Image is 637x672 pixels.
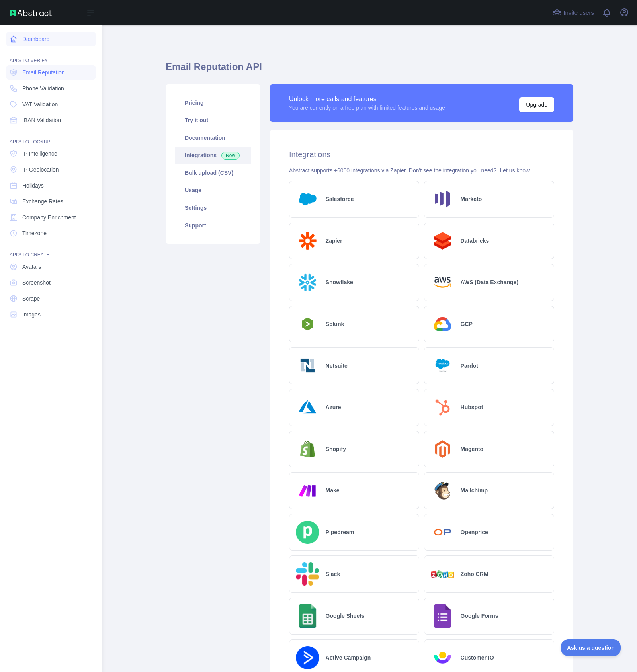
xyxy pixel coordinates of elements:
[461,612,498,620] h2: Google Forms
[22,213,76,221] span: Company Enrichment
[326,445,346,453] h2: Shopify
[431,570,454,578] img: Logo
[296,315,319,333] img: Logo
[461,570,488,578] h2: Zoho CRM
[326,320,344,328] h2: Splunk
[175,199,251,217] a: Settings
[289,149,554,160] h2: Integrations
[431,229,454,253] img: Logo
[431,604,454,628] img: Logo
[22,263,41,271] span: Avatars
[296,396,319,419] img: Logo
[22,100,58,108] span: VAT Validation
[296,354,319,377] img: Logo
[431,438,454,461] img: Logo
[431,479,454,502] img: Logo
[326,237,342,245] h2: Zapier
[6,307,96,322] a: Images
[296,562,319,586] img: Logo
[296,646,319,670] img: Logo
[326,403,341,411] h2: Azure
[6,275,96,290] a: Screenshot
[431,313,454,336] img: Logo
[326,612,365,620] h2: Google Sheets
[175,129,251,147] a: Documentation
[289,104,445,112] div: You are currently on a free plan with limited features and usage
[6,48,96,64] div: API'S TO VERIFY
[175,147,251,164] a: Integrations New
[6,178,96,193] a: Holidays
[296,521,319,544] img: Logo
[6,32,96,46] a: Dashboard
[551,6,596,19] button: Invite users
[6,242,96,258] div: API'S TO CREATE
[461,486,488,494] h2: Mailchimp
[175,94,251,111] a: Pricing
[22,166,59,174] span: IP Geolocation
[221,152,240,160] span: New
[6,129,96,145] div: API'S TO LOOKUP
[326,654,371,662] h2: Active Campaign
[561,639,621,656] iframe: Toggle Customer Support
[563,8,594,18] span: Invite users
[6,81,96,96] a: Phone Validation
[326,278,353,286] h2: Snowflake
[431,396,454,419] img: Logo
[431,646,454,670] img: Logo
[6,260,96,274] a: Avatars
[22,84,64,92] span: Phone Validation
[296,438,319,461] img: Logo
[296,188,319,211] img: Logo
[296,479,319,502] img: Logo
[461,237,489,245] h2: Databricks
[22,295,40,303] span: Scrape
[431,188,454,211] img: Logo
[296,604,319,628] img: Logo
[6,194,96,209] a: Exchange Rates
[22,311,41,318] span: Images
[431,271,454,294] img: Logo
[289,94,445,104] div: Unlock more calls and features
[289,166,554,174] div: Abstract supports +6000 integrations via Zapier. Don't see the integration you need?
[461,445,484,453] h2: Magento
[175,164,251,182] a: Bulk upload (CSV)
[6,210,96,225] a: Company Enrichment
[461,403,483,411] h2: Hubspot
[22,182,44,189] span: Holidays
[296,229,319,253] img: Logo
[500,167,531,174] a: Let us know.
[326,362,348,370] h2: Netsuite
[461,362,478,370] h2: Pardot
[519,97,554,112] button: Upgrade
[461,195,482,203] h2: Marketo
[175,182,251,199] a: Usage
[326,528,354,536] h2: Pipedream
[431,354,454,377] img: Logo
[461,320,473,328] h2: GCP
[296,271,319,294] img: Logo
[326,486,340,494] h2: Make
[6,291,96,306] a: Scrape
[6,147,96,161] a: IP Intelligence
[6,65,96,80] a: Email Reputation
[326,195,354,203] h2: Salesforce
[6,97,96,111] a: VAT Validation
[22,197,63,205] span: Exchange Rates
[461,528,488,536] h2: Openprice
[166,61,573,80] h1: Email Reputation API
[22,279,51,287] span: Screenshot
[22,150,57,158] span: IP Intelligence
[175,217,251,234] a: Support
[6,113,96,127] a: IBAN Validation
[22,68,65,76] span: Email Reputation
[10,10,52,16] img: Abstract API
[6,226,96,240] a: Timezone
[326,570,340,578] h2: Slack
[6,162,96,177] a: IP Geolocation
[461,278,518,286] h2: AWS (Data Exchange)
[461,654,494,662] h2: Customer IO
[22,116,61,124] span: IBAN Validation
[431,521,454,544] img: Logo
[175,111,251,129] a: Try it out
[22,229,47,237] span: Timezone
